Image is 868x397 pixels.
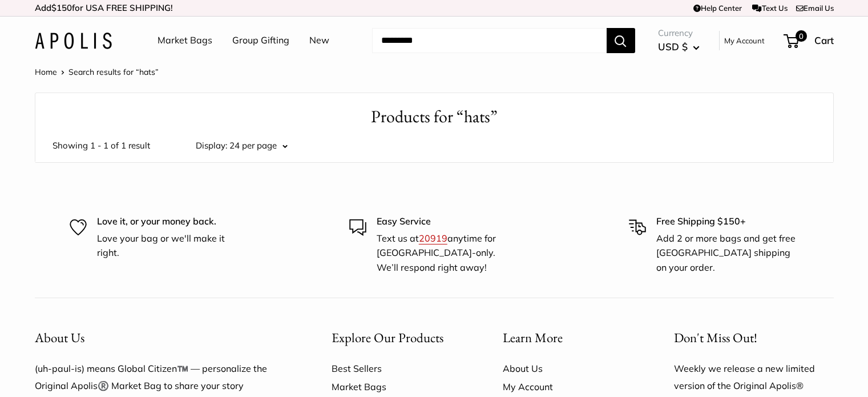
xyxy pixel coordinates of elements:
[503,378,634,396] a: My Account
[503,329,563,346] span: Learn More
[814,34,834,46] span: Cart
[51,2,72,13] span: $150
[656,231,799,275] p: Add 2 or more bags and get free [GEOGRAPHIC_DATA] shipping on your order.
[752,3,787,13] a: Text Us
[196,138,227,154] label: Display:
[35,360,292,395] p: (uh-paul-is) means Global Citizen™️ — personalize the Original Apolis®️ Market Bag to share your ...
[503,359,634,378] a: About Us
[232,32,289,49] a: Group Gifting
[68,67,159,77] span: Search results for “hats”
[419,232,447,244] a: 20919
[332,329,443,346] span: Explore Our Products
[332,327,463,349] button: Explore Our Products
[35,327,292,349] button: About Us
[97,214,240,229] p: Love it, or your money back.
[796,3,834,13] a: Email Us
[53,105,816,129] h1: Products for “hats”
[35,67,57,77] a: Home
[656,214,799,229] p: Free Shipping $150+
[785,31,834,50] a: 0 Cart
[658,25,700,41] span: Currency
[332,359,463,378] a: Best Sellers
[158,32,212,49] a: Market Bags
[658,41,688,53] span: USD $
[35,329,84,346] span: About Us
[35,65,159,79] nav: Breadcrumb
[795,30,806,42] span: 0
[503,327,634,349] button: Learn More
[607,28,635,53] button: Search
[377,214,519,229] p: Easy Service
[372,28,607,53] input: Search...
[35,33,112,49] img: Apolis
[693,3,742,13] a: Help Center
[97,231,240,260] p: Love your bag or we'll make it right.
[229,140,277,151] span: 24 per page
[309,32,329,49] a: New
[674,327,834,349] p: Don't Miss Out!
[229,138,288,154] button: 24 per page
[53,138,150,154] span: Showing 1 - 1 of 1 result
[724,34,765,47] a: My Account
[332,378,463,396] a: Market Bags
[377,231,519,275] p: Text us at anytime for [GEOGRAPHIC_DATA]-only. We’ll respond right away!
[658,38,700,56] button: USD $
